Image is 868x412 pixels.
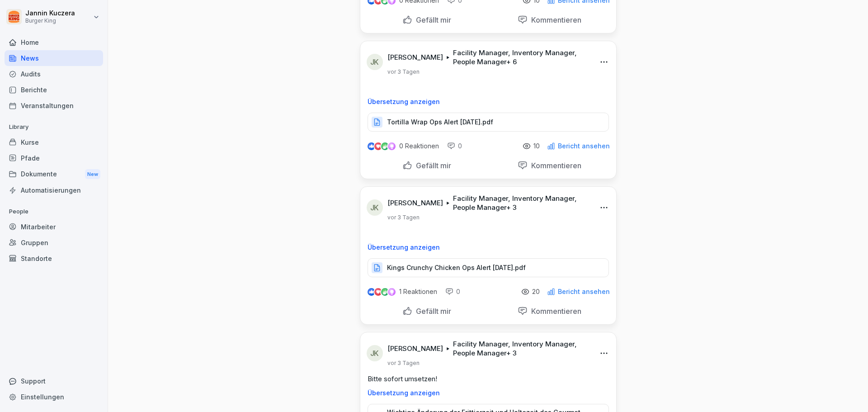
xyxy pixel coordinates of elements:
[368,374,609,384] p: Bitte sofort umsetzen!
[453,48,589,66] p: Facility Manager, Inventory Manager, People Manager + 6
[387,214,420,221] p: vor 3 Tagen
[388,288,396,296] img: inspiring
[447,142,462,151] div: 0
[528,15,581,24] p: Kommentieren
[5,373,103,389] div: Support
[388,142,396,150] img: inspiring
[5,98,103,114] a: Veranstaltungen
[558,288,610,295] p: Bericht ansehen
[5,120,103,134] p: Library
[5,50,103,66] a: News
[387,199,443,208] p: [PERSON_NAME]
[25,18,75,24] p: Burger King
[528,161,581,170] p: Kommentieren
[375,289,382,295] img: love
[445,287,460,296] div: 0
[453,340,589,358] p: Facility Manager, Inventory Manager, People Manager + 3
[25,9,75,17] p: Jannin Kuczera
[368,389,609,397] p: Übersetzung anzeigen
[381,288,389,296] img: celebrate
[5,389,103,405] a: Einstellungen
[528,307,581,316] p: Kommentieren
[387,118,493,127] p: Tortilla Wrap Ops Alert [DATE].pdf
[387,263,526,272] p: Kings Crunchy Chicken Ops Alert [DATE].pdf
[5,219,103,235] a: Mitarbeiter
[5,166,103,183] a: DokumenteNew
[85,169,100,180] div: New
[368,288,375,295] img: like
[368,142,375,150] img: like
[5,182,103,198] a: Automatisierungen
[5,134,103,150] a: Kurse
[375,143,382,150] img: love
[368,244,609,251] p: Übersetzung anzeigen
[387,344,443,353] p: [PERSON_NAME]
[453,194,589,212] p: Facility Manager, Inventory Manager, People Manager + 3
[5,150,103,166] a: Pfade
[368,266,609,275] a: Kings Crunchy Chicken Ops Alert [DATE].pdf
[399,142,439,150] p: 0 Reaktionen
[412,161,451,170] p: Gefällt mir
[5,204,103,219] p: People
[387,68,420,76] p: vor 3 Tagen
[5,251,103,266] a: Standorte
[381,142,389,150] img: celebrate
[412,307,451,316] p: Gefällt mir
[368,120,609,129] a: Tortilla Wrap Ops Alert [DATE].pdf
[367,54,383,70] div: JK
[387,53,443,62] p: [PERSON_NAME]
[558,142,610,150] p: Bericht ansehen
[412,15,451,24] p: Gefällt mir
[5,235,103,251] a: Gruppen
[399,288,437,295] p: 1 Reaktionen
[532,288,540,295] p: 20
[367,345,383,361] div: JK
[5,34,103,50] a: Home
[367,199,383,216] div: JK
[533,142,540,150] p: 10
[387,360,420,367] p: vor 3 Tagen
[368,98,609,105] p: Übersetzung anzeigen
[5,166,103,183] div: Dokumente
[5,66,103,82] a: Audits
[5,82,103,98] a: Berichte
